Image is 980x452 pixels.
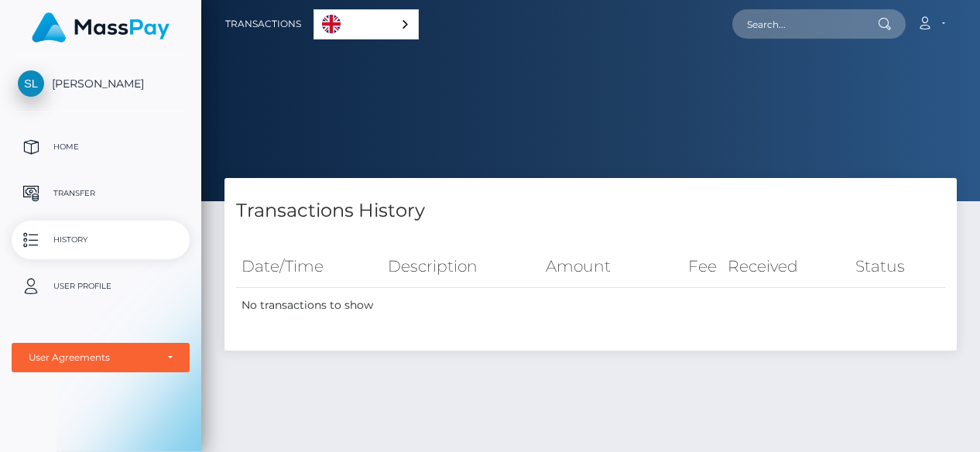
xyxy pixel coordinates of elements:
a: English [314,10,418,39]
th: Description [382,245,541,288]
a: Home [12,128,190,166]
a: Transfer [12,174,190,213]
p: History [18,228,183,252]
button: User Agreements [12,343,190,372]
a: User Profile [12,267,190,306]
th: Amount [540,245,660,288]
aside: Language selected: English [314,9,419,39]
p: User Profile [18,275,183,298]
a: History [12,221,190,259]
th: Status [850,245,945,288]
p: Transfer [18,182,183,205]
th: Received [722,245,850,288]
td: No transactions to show [236,288,945,324]
div: User Agreements [29,351,156,364]
span: [PERSON_NAME] [12,77,190,91]
th: Fee [660,245,722,288]
img: MassPay [32,12,170,43]
a: Transactions [225,8,301,40]
p: Home [18,135,183,159]
th: Date/Time [236,245,382,288]
div: Language [314,9,419,39]
h4: Transactions History [236,197,945,224]
input: Search... [732,9,878,39]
